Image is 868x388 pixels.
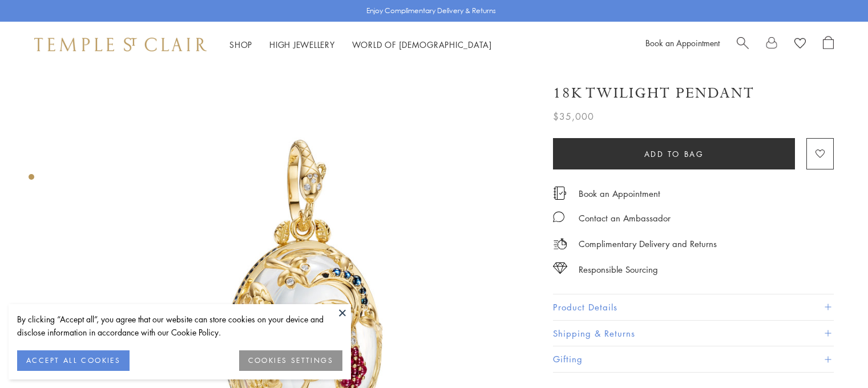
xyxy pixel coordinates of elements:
[553,294,834,320] button: Product Details
[553,237,567,251] img: icon_delivery.svg
[794,36,806,53] a: View Wishlist
[239,350,342,371] button: COOKIES SETTINGS
[553,187,567,200] img: icon_appointment.svg
[553,346,834,372] button: Gifting
[645,37,720,48] a: Book an Appointment
[579,237,717,251] p: Complimentary Delivery and Returns
[17,350,130,371] button: ACCEPT ALL COOKIES
[229,38,492,52] nav: Main navigation
[553,83,754,103] h1: 18K Twilight Pendant
[553,211,564,223] img: MessageIcon-01_2.svg
[579,211,671,225] div: Contact an Ambassador
[644,148,704,160] span: Add to bag
[553,321,834,346] button: Shipping & Returns
[737,36,749,53] a: Search
[579,262,658,277] div: Responsible Sourcing
[823,36,834,53] a: Open Shopping Bag
[269,39,335,50] a: High JewelleryHigh Jewellery
[553,109,594,124] span: $35,000
[579,187,660,200] a: Book an Appointment
[229,39,252,50] a: ShopShop
[553,138,795,169] button: Add to bag
[553,262,567,274] img: icon_sourcing.svg
[366,5,496,17] p: Enjoy Complimentary Delivery & Returns
[17,313,342,339] div: By clicking “Accept all”, you agree that our website can store cookies on your device and disclos...
[811,334,857,377] iframe: Gorgias live chat messenger
[34,38,207,51] img: Temple St. Clair
[29,171,34,189] div: Product gallery navigation
[352,39,492,50] a: World of [DEMOGRAPHIC_DATA]World of [DEMOGRAPHIC_DATA]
